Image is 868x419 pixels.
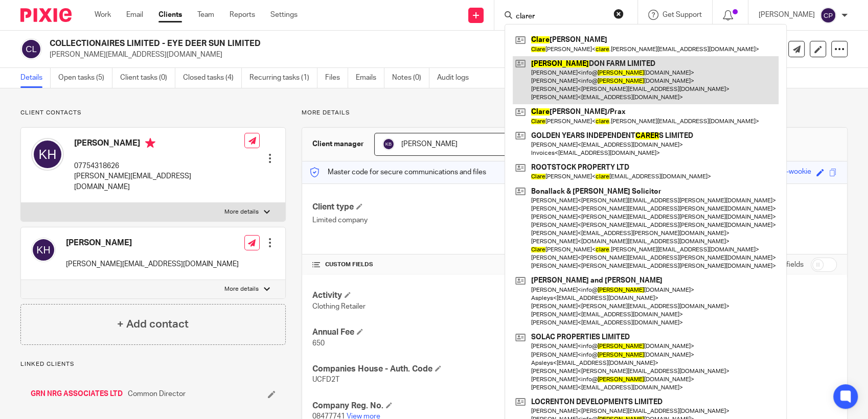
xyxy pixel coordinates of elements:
[31,389,123,399] a: GRN NRG ASSOCIATES LTD
[820,7,836,24] img: svg%3E
[66,259,239,269] p: [PERSON_NAME][EMAIL_ADDRESS][DOMAIN_NAME]
[249,68,317,88] a: Recurring tasks (1)
[312,327,575,338] h4: Annual Fee
[20,360,286,368] p: Linked clients
[270,10,298,20] a: Settings
[356,68,384,88] a: Emails
[50,50,709,60] p: [PERSON_NAME][EMAIL_ADDRESS][DOMAIN_NAME]
[310,167,486,177] p: Master code for secure communications and files
[183,68,242,88] a: Closed tasks (4)
[515,12,607,21] input: Search
[95,10,111,20] a: Work
[50,38,577,49] h2: COLLECTIONAIRES LIMITED - EYE DEER SUN LIMITED
[302,109,848,117] p: More details
[74,138,244,151] h4: [PERSON_NAME]
[437,68,476,88] a: Audit logs
[58,68,112,88] a: Open tasks (5)
[312,364,575,375] h4: Companies House - Auth. Code
[20,68,51,88] a: Details
[20,38,42,60] img: svg%3E
[230,10,255,20] a: Reports
[401,141,458,148] span: [PERSON_NAME]
[224,208,259,216] p: More details
[663,11,702,18] span: Get Support
[31,138,64,171] img: svg%3E
[312,303,366,310] span: Clothing Retailer
[145,138,155,148] i: Primary
[312,340,325,347] span: 650
[312,202,575,213] h4: Client type
[117,316,189,332] h4: + Add contact
[126,10,143,20] a: Email
[66,238,239,248] h4: [PERSON_NAME]
[312,215,575,225] p: Limited company
[613,9,624,19] button: Clear
[312,401,575,411] h4: Company Reg. No.
[31,238,56,262] img: svg%3E
[224,285,259,293] p: More details
[20,8,72,22] img: Pixie
[197,10,214,20] a: Team
[158,10,182,20] a: Clients
[382,138,395,150] img: svg%3E
[20,109,286,117] p: Client contacts
[312,376,339,383] span: UCFD2T
[74,171,244,192] p: [PERSON_NAME][EMAIL_ADDRESS][DOMAIN_NAME]
[312,139,364,149] h3: Client manager
[392,68,429,88] a: Notes (0)
[325,68,348,88] a: Files
[312,290,575,301] h4: Activity
[759,10,815,20] p: [PERSON_NAME]
[120,68,175,88] a: Client tasks (0)
[128,389,186,399] span: Common Director
[312,261,575,269] h4: CUSTOM FIELDS
[74,161,244,171] p: 07754318626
